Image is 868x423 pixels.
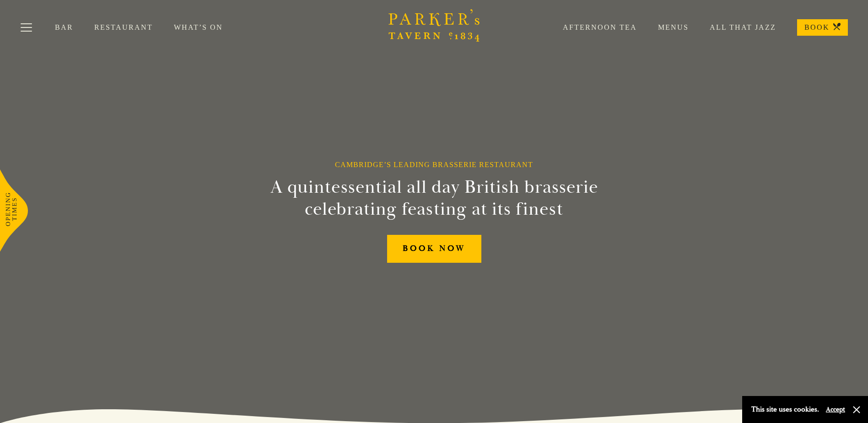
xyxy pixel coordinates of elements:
button: Accept [826,405,845,414]
h2: A quintessential all day British brasserie celebrating feasting at its finest [226,176,643,220]
button: Close and accept [852,405,861,414]
h1: Cambridge’s Leading Brasserie Restaurant [335,160,533,169]
a: BOOK NOW [387,235,481,263]
p: This site uses cookies. [751,403,819,416]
